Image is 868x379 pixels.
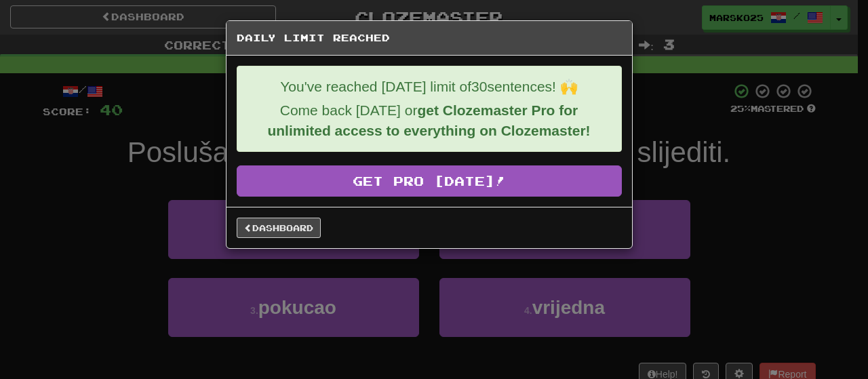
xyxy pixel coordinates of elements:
p: You've reached [DATE] limit of 30 sentences! 🙌 [248,77,611,97]
a: Get Pro [DATE]! [237,165,622,197]
a: Dashboard [237,218,321,238]
p: Come back [DATE] or [248,100,611,141]
h5: Daily Limit Reached [237,31,622,45]
strong: get Clozemaster Pro for unlimited access to everything on Clozemaster! [267,102,590,138]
